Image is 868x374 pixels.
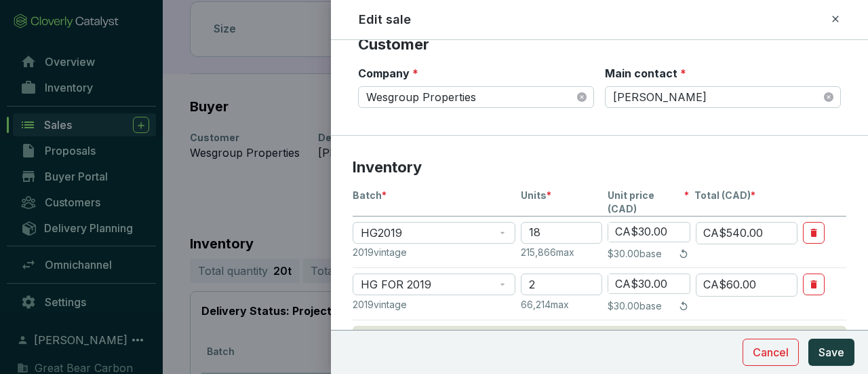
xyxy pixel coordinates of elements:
[353,326,846,353] button: + Add line item
[608,247,662,261] p: $30.00 base
[366,87,586,107] span: Wesgroup Properties
[353,246,515,259] p: 2019 vintage
[358,66,418,81] label: Company
[808,339,854,366] button: Save
[608,189,684,216] span: Unit price (CAD)
[605,66,686,81] label: Main contact
[818,344,844,360] span: Save
[521,298,602,312] p: 66,214 max
[743,339,799,366] button: Cancel
[361,223,507,243] span: HG2019
[353,157,846,178] p: Inventory
[353,189,515,216] p: Batch
[577,92,587,102] span: close-circle
[358,35,841,55] p: Customer
[613,87,833,107] span: Samantha Kerry
[521,246,602,259] p: 215,866 max
[608,299,662,313] p: $30.00 base
[359,11,411,29] h2: Edit sale
[753,344,789,360] span: Cancel
[361,274,507,295] span: HG FOR 2019
[694,189,751,202] span: Total (CAD)
[824,92,833,102] span: close-circle
[353,298,515,312] p: 2019 vintage
[521,189,602,216] p: Units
